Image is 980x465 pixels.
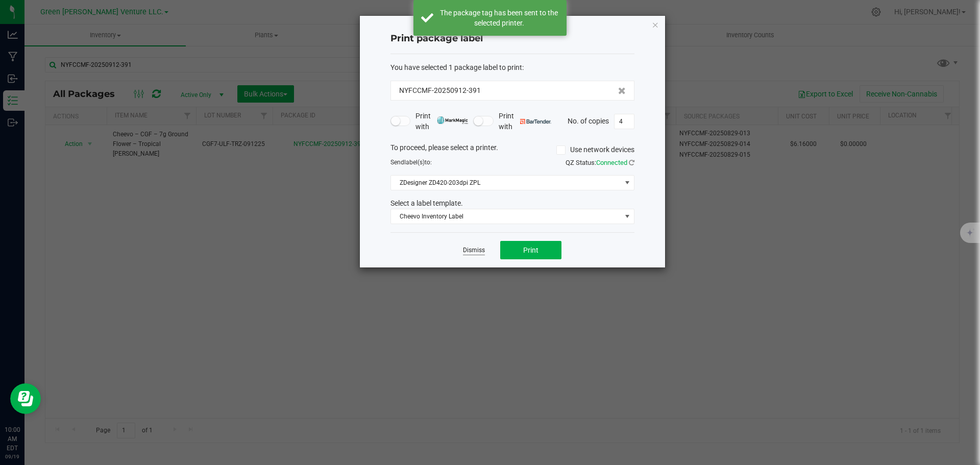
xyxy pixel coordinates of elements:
iframe: Resource center [10,383,41,414]
button: Print [500,241,561,259]
span: You have selected 1 package label to print [390,63,522,71]
img: mark_magic_cybra.png [437,116,468,124]
span: Send to: [390,159,432,166]
span: Print with [415,111,468,132]
span: Connected [596,159,627,166]
span: NYFCCMF-20250912-391 [399,85,481,96]
div: : [390,62,634,73]
span: QZ Status: [566,159,634,166]
span: Print with [499,111,551,132]
span: Cheevo Inventory Label [391,209,621,224]
span: label(s) [404,159,425,166]
a: Dismiss [463,246,485,255]
div: Select a label template. [383,198,642,209]
label: Use network devices [556,144,634,155]
div: To proceed, please select a printer. [383,142,642,158]
div: The package tag has been sent to the selected printer. [439,8,559,28]
h4: Print package label [390,32,634,45]
span: No. of copies [568,116,609,125]
span: ZDesigner ZD420-203dpi ZPL [391,176,621,190]
span: Print [523,246,538,254]
img: bartender.png [520,119,551,124]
